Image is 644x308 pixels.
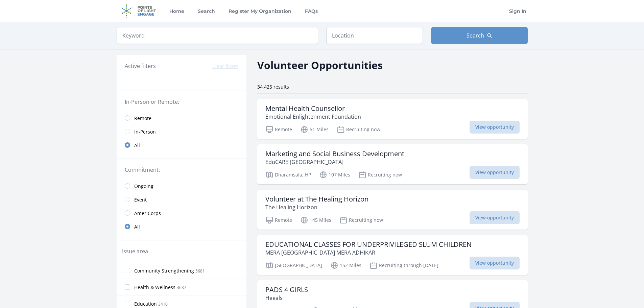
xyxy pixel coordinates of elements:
p: 145 Miles [300,216,331,224]
a: All [117,138,246,152]
span: 4637 [177,285,186,290]
a: EDUCATIONAL CLASSES FOR UNDERPRIVILEGED SLUM CHILDREN MERA [GEOGRAPHIC_DATA] MERA ADHIKAR [GEOGRA... [257,235,528,275]
a: Remote [117,111,246,125]
p: Remote [265,125,292,134]
p: Remote [265,216,292,224]
h3: PADS 4 GIRLS [265,286,308,294]
input: Community Strengthening 5681 [125,268,130,273]
span: Community Strengthening [134,267,194,274]
p: Emotional Enlightenment Foundation [265,113,361,121]
h3: EDUCATIONAL CLASSES FOR UNDERPRIVILEGED SLUM CHILDREN [265,240,472,248]
span: 5681 [195,268,205,274]
span: Search [467,31,484,40]
span: 3410 [158,301,168,307]
button: Clear filters [212,63,238,70]
p: Heeals [265,294,308,302]
a: Mental Health Counsellor Emotional Enlightenment Foundation Remote 51 Miles Recruiting now View o... [257,99,528,139]
span: View opportunity [470,211,520,224]
span: Health & Wellness [134,284,175,291]
span: Ongoing [134,183,153,190]
legend: Commitment: [125,166,238,174]
p: EduCARE [GEOGRAPHIC_DATA] [265,158,404,166]
input: Health & Wellness 4637 [125,284,130,290]
span: AmeriCorps [134,210,161,217]
p: Recruiting through [DATE] [369,261,438,269]
a: Event [117,193,246,206]
p: [GEOGRAPHIC_DATA] [265,261,322,269]
span: Education [134,301,157,307]
a: In-Person [117,125,246,138]
h3: Volunteer at The Healing Horizon [265,195,368,203]
legend: In-Person or Remote: [125,98,238,106]
span: View opportunity [470,166,520,179]
span: All [134,223,140,230]
span: All [134,142,140,149]
span: In-Person [134,128,156,135]
input: Keyword [117,27,318,44]
span: View opportunity [470,121,520,134]
a: All [117,220,246,233]
span: Event [134,196,147,203]
a: Marketing and Social Business Development EduCARE [GEOGRAPHIC_DATA] Dharamsala, HP 107 Miles Recr... [257,144,528,184]
button: Search [431,27,528,44]
h3: Active filters [125,62,156,70]
p: 152 Miles [330,261,361,269]
input: Location [326,27,423,44]
h3: Marketing and Social Business Development [265,150,404,158]
h3: Mental Health Counsellor [265,104,361,113]
p: Recruiting now [339,216,383,224]
p: Recruiting now [337,125,380,134]
a: Ongoing [117,179,246,193]
a: Volunteer at The Healing Horizon The Healing Horizon Remote 145 Miles Recruiting now View opportu... [257,190,528,230]
legend: Issue area [122,247,148,255]
p: The Healing Horizon [265,203,368,211]
span: Remote [134,115,151,122]
p: Dharamsala, HP [265,171,311,179]
span: 34,425 results [257,84,289,90]
p: 51 Miles [300,125,329,134]
p: 107 Miles [319,171,350,179]
p: MERA [GEOGRAPHIC_DATA] MERA ADHIKAR [265,248,472,257]
h2: Volunteer Opportunities [257,57,383,73]
span: View opportunity [470,257,520,269]
a: AmeriCorps [117,206,246,220]
input: Education 3410 [125,301,130,306]
p: Recruiting now [358,171,402,179]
